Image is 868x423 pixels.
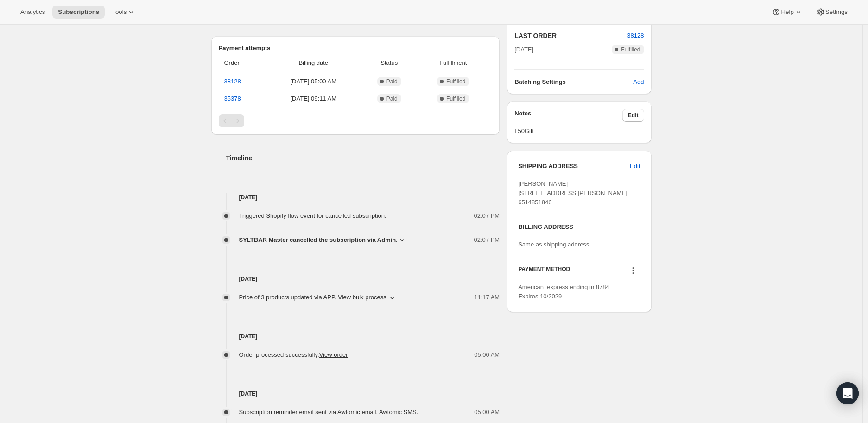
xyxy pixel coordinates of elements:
span: Triggered Shopify flow event for cancelled subscription. [239,212,386,219]
button: Price of 3 products updated via APP. View bulk process [234,290,402,305]
span: Same as shipping address [518,241,589,248]
h3: PAYMENT METHOD [518,265,570,278]
span: Order processed successfully. [239,351,348,358]
h2: LAST ORDER [514,31,627,40]
span: Settings [825,8,848,16]
th: Order [219,53,266,73]
h2: Payment attempts [219,44,493,53]
button: View bulk process [338,294,386,301]
span: Fulfilled [446,78,465,85]
button: Help [766,6,808,19]
h6: Batching Settings [514,77,633,87]
button: SYLTBAR Master cancelled the subscription via Admin. [239,235,407,245]
span: Subscription reminder email sent via Awtomic email, Awtomic SMS. [239,409,418,416]
nav: Pagination [219,114,493,127]
span: Tools [112,8,127,16]
span: [DATE] · 09:11 AM [268,94,359,103]
button: Add [627,75,649,89]
button: Analytics [15,6,51,19]
span: [DATE] [514,45,533,54]
button: Subscriptions [52,6,105,19]
span: Edit [630,162,640,171]
span: Paid [386,78,398,85]
a: 35378 [224,95,241,102]
span: Edit [628,112,639,119]
div: Open Intercom Messenger [836,382,859,404]
a: View order [319,351,348,358]
button: Edit [622,109,644,122]
h4: [DATE] [211,193,500,202]
span: 05:00 AM [474,350,500,360]
button: Edit [624,159,646,174]
span: [PERSON_NAME] [STREET_ADDRESS][PERSON_NAME] 6514851846 [518,180,627,206]
h3: BILLING ADDRESS [518,222,640,232]
span: Paid [386,95,398,102]
h4: [DATE] [211,332,500,341]
span: Add [633,77,644,87]
span: 05:00 AM [474,408,500,417]
span: Help [781,8,793,16]
span: 02:07 PM [474,211,500,221]
span: Subscriptions [58,8,99,16]
span: SYLTBAR Master cancelled the subscription via Admin. [239,235,398,245]
h4: [DATE] [211,389,500,398]
button: 38128 [627,31,644,40]
span: 11:17 AM [474,293,500,302]
span: Fulfillment [419,58,487,68]
h2: Timeline [226,153,500,163]
span: Analytics [20,8,45,16]
span: Status [364,58,414,68]
span: Price of 3 products updated via APP . [239,293,386,302]
span: Fulfilled [446,95,465,102]
span: American_express ending in 8784 Expires 10/2029 [518,284,609,300]
button: Tools [107,6,141,19]
a: 38128 [627,32,644,39]
h4: [DATE] [211,274,500,284]
span: L50Gift [514,126,644,136]
h3: Notes [514,109,622,122]
button: Settings [811,6,853,19]
h3: SHIPPING ADDRESS [518,162,630,171]
span: Fulfilled [621,46,640,53]
a: 38128 [224,78,241,85]
span: [DATE] · 05:00 AM [268,77,359,86]
span: 02:07 PM [474,235,500,245]
span: Billing date [268,58,359,68]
